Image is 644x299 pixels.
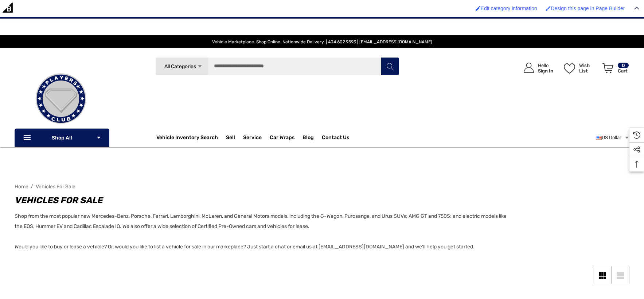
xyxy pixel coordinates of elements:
svg: Social Media [633,146,640,153]
svg: Icon Line [23,134,34,142]
a: Car Wraps [270,130,303,145]
h1: Vehicles For Sale [15,194,509,207]
img: Players Club | Cars For Sale [24,62,97,135]
span: Vehicle Marketplace. Shop Online. Nationwide Delivery. | 404.602.9593 | [EMAIL_ADDRESS][DOMAIN_NAME] [212,39,432,44]
a: Cart with 0 items [599,55,629,84]
a: Wish List Wish List [561,55,599,80]
span: Design this page in Page Builder [551,5,625,11]
img: Close Admin Bar [634,7,639,10]
a: Enabled brush for page builder edit. Design this page in Page Builder [542,2,628,15]
svg: Wish List [564,63,575,74]
p: Sign In [538,68,553,74]
a: All Categories Icon Arrow Down Icon Arrow Up [155,57,208,75]
button: Search [381,57,399,75]
span: Car Wraps [270,134,294,142]
a: Vehicles For Sale [36,184,75,190]
svg: Recently Viewed [633,131,640,139]
a: Sign in [515,55,557,80]
img: Enabled brush for category edit [476,6,481,11]
a: Contact Us [322,134,349,142]
img: Enabled brush for page builder edit. [546,6,551,11]
a: Grid View [593,266,611,284]
p: Hello [538,63,553,68]
p: Cart [618,68,629,74]
span: Edit category information [481,5,537,11]
a: List View [611,266,629,284]
svg: Icon Arrow Down [197,64,203,69]
a: Service [243,134,262,142]
span: Sell [226,134,235,142]
p: 0 [618,63,629,68]
p: Shop All [15,129,109,147]
p: Shop from the most popular new Mercedes-Benz, Porsche, Ferrari, Lamborghini, McLaren, and General... [15,211,509,252]
a: Home [15,184,28,190]
svg: Icon Arrow Down [96,135,101,140]
span: All Categories [164,63,196,70]
svg: Icon User Account [524,63,534,73]
a: USD [596,130,629,145]
a: Enabled brush for category edit Edit category information [472,2,541,15]
svg: Review Your Cart [602,63,613,73]
a: Vehicle Inventory Search [156,134,218,142]
nav: Breadcrumb [15,180,629,193]
p: Wish List [579,63,598,74]
a: Sell [226,130,243,145]
svg: Top [629,161,644,168]
a: Blog [303,134,314,142]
